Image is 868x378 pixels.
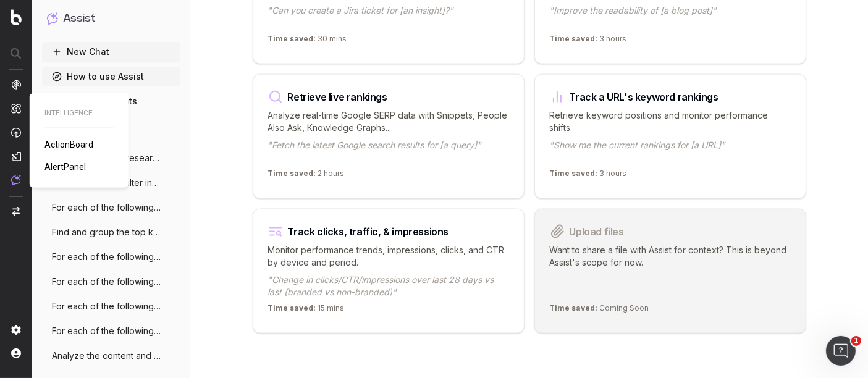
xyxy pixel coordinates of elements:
span: Time saved: [268,303,316,313]
span: ActionBoard [44,140,93,149]
span: Time saved: [550,303,598,313]
img: Studio [11,151,21,161]
div: Upload files [570,227,624,237]
button: Find and group the top keywords for "Her [42,222,180,242]
div: Retrieve live rankings [288,92,387,102]
span: Analyze the content and topic for each U [52,350,161,362]
p: 3 hours [550,169,627,183]
p: Coming Soon [550,303,649,318]
span: 1 [851,336,861,346]
p: Want to share a file with Assist for context? This is beyond Assist's scope for now. [550,244,791,298]
button: New Chat [42,42,180,62]
span: Time saved: [268,169,316,178]
img: My account [11,348,21,358]
img: Analytics [11,80,21,90]
a: AlertPanel [44,161,91,173]
a: Discover Agents [42,91,180,111]
a: How to use Assist [42,67,180,86]
p: 15 mins [268,303,345,318]
p: Retrieve keyword positions and monitor performance shifts. [550,109,791,134]
img: Assist [11,175,21,185]
a: ActionBoard [44,138,98,151]
div: Track clicks, traffic, & impressions [288,227,449,237]
p: "Fetch the latest Google search results for [a query]" [268,139,509,164]
p: Analyze real-time Google SERP data with Snippets, People Also Ask, Knowledge Graphs... [268,109,509,134]
img: Botify logo [11,9,22,25]
span: For each of the following URLs, suggest [52,251,161,263]
p: Monitor performance trends, impressions, clicks, and CTR by device and period. [268,244,509,269]
button: For each of the following URLs, suggest [42,198,180,217]
span: AlertPanel [44,162,86,172]
div: Track a URL's keyword rankings [570,92,718,102]
button: For each of the following URLs, suggest [42,247,180,267]
button: Analyze the content and topic for each U [42,346,180,366]
span: For each of the following URLs, suggest [52,201,161,214]
span: INTELLIGENCE [44,108,114,118]
p: "Show me the current rankings for [a URL]" [550,139,791,164]
span: Time saved: [268,34,316,43]
img: Switch project [12,207,20,216]
button: For each of the following URLs, suggest [42,321,180,341]
span: Find and group the top keywords for "Her [52,226,161,238]
p: 30 mins [268,34,347,49]
p: 3 hours [550,34,627,49]
p: "Can you create a Jira ticket for [an insight]?" [268,4,509,29]
span: For each of the following URLs, suggest [52,275,161,288]
span: For each of the following URLs, suggest [52,325,161,337]
img: Intelligence [11,103,21,114]
span: For each of the following URLs, suggest [52,300,161,313]
img: Assist [47,12,58,24]
span: Time saved: [550,169,598,178]
p: "Change in clicks/CTR/impressions over last 28 days vs last (branded vs non-branded)" [268,274,509,298]
p: 2 hours [268,169,345,183]
button: For each of the following URLs, suggest [42,272,180,292]
button: Assist [47,10,175,27]
h1: Assist [63,10,95,27]
iframe: Intercom live chat [826,336,856,366]
p: "Improve the readability of [a blog post]" [550,4,791,29]
img: Setting [11,325,21,335]
img: Activation [11,127,21,138]
span: Time saved: [550,34,598,43]
button: For each of the following URLs, suggest [42,296,180,316]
